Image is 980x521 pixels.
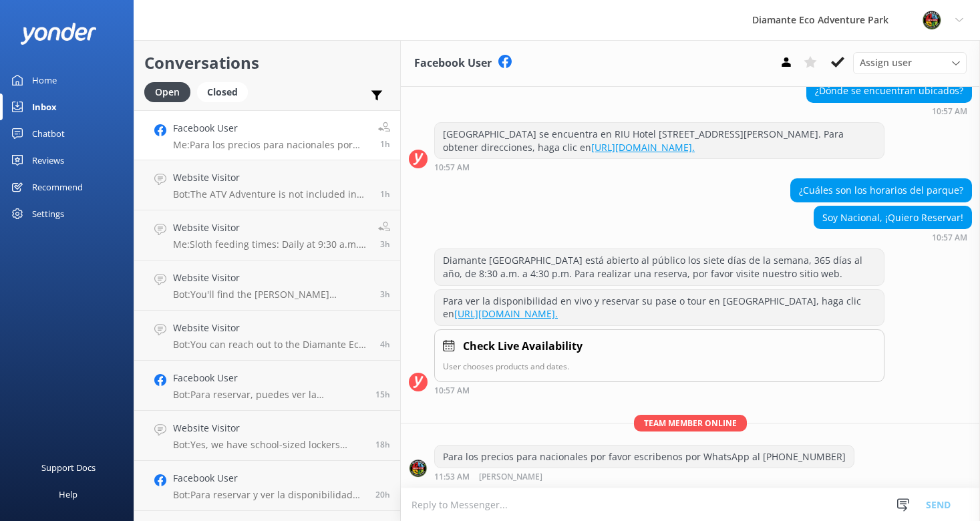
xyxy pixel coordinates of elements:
p: Me: Sloth feeding times: Daily at 9:30 a.m., 12:30 p.m., and 3:30 p.m. (Animal Sanctuary). Arrive... [173,238,368,250]
div: Assign User [853,52,967,73]
p: Bot: Para reservar y ver la disponibilidad en tiempo real, puedes hacerlo en línea a través de es... [173,489,365,501]
strong: 10:57 AM [434,164,470,172]
span: Sep 04 2025 11:53am (UTC -06:00) America/Costa_Rica [380,138,390,150]
div: Sep 04 2025 10:57am (UTC -06:00) America/Costa_Rica [806,106,972,116]
h4: Website Visitor [173,170,370,185]
div: Support Docs [41,454,96,481]
h4: Website Visitor [173,220,368,235]
div: ¿Dónde se encuentran ubicados? [807,79,971,102]
span: Assign user [860,55,912,70]
div: Home [32,67,57,94]
div: Closed [197,82,248,102]
h4: Website Visitor [173,271,370,285]
div: ¿Cuáles son los horarios del parque? [791,179,971,202]
a: Facebook UserMe:Para los precios para nacionales por favor escribenos por WhatsApp al [PHONE_NUMB... [134,110,400,160]
div: Sep 04 2025 11:53am (UTC -06:00) America/Costa_Rica [434,472,854,481]
div: Sep 04 2025 10:57am (UTC -06:00) America/Costa_Rica [814,232,972,242]
div: [GEOGRAPHIC_DATA] se encuentra en RIU Hotel [STREET_ADDRESS][PERSON_NAME]. Para obtener direccion... [435,123,884,158]
a: Website VisitorBot:Yes, we have school-sized lockers available for personal items. If you have la... [134,411,400,461]
span: Sep 03 2025 06:25pm (UTC -06:00) America/Costa_Rica [375,439,390,450]
h4: Website Visitor [173,321,370,335]
h4: Facebook User [173,371,365,385]
span: Sep 04 2025 09:28am (UTC -06:00) America/Costa_Rica [380,289,390,300]
h4: Website Visitor [173,421,365,436]
a: Open [144,84,197,99]
a: Facebook UserBot:Para reservar, puedes ver la disponibilidad en vivo y hacer tu reserva en el sig... [134,361,400,411]
div: Para ver la disponibilidad en vivo y reservar su pase o tour en [GEOGRAPHIC_DATA], haga clic en [435,290,884,325]
a: [URL][DOMAIN_NAME]. [591,141,695,154]
a: Website VisitorBot:You can reach out to the Diamante Eco Adventure Park team by calling [PHONE_NU... [134,311,400,361]
a: [URL][DOMAIN_NAME]. [454,307,558,320]
div: Diamante [GEOGRAPHIC_DATA] está abierto al público los siete días de la semana, 365 días al año, ... [435,249,884,285]
strong: 10:57 AM [434,387,470,395]
div: Reviews [32,147,64,174]
strong: 10:57 AM [932,234,967,242]
a: Closed [197,84,255,99]
a: Website VisitorBot:You'll find the [PERSON_NAME][GEOGRAPHIC_DATA] at [GEOGRAPHIC_DATA], located a... [134,260,400,311]
div: Open [144,82,190,102]
p: Bot: You'll find the [PERSON_NAME][GEOGRAPHIC_DATA] at [GEOGRAPHIC_DATA], located at RIU Hotel [S... [173,289,370,301]
img: 831-1756915225.png [922,10,942,30]
div: Inbox [32,94,57,120]
div: Recommend [32,174,83,200]
h2: Conversations [144,50,390,75]
span: Sep 03 2025 04:57pm (UTC -06:00) America/Costa_Rica [375,489,390,500]
span: Sep 03 2025 09:24pm (UTC -06:00) America/Costa_Rica [375,389,390,400]
h4: Check Live Availability [463,338,583,355]
div: Sep 04 2025 10:57am (UTC -06:00) America/Costa_Rica [434,385,884,395]
div: Settings [32,200,64,227]
p: Bot: You can reach out to the Diamante Eco Adventure Park team by calling [PHONE_NUMBER], sending... [173,339,370,351]
h3: Facebook User [414,55,492,72]
p: Bot: Para reservar, puedes ver la disponibilidad en vivo y hacer tu reserva en el siguiente enlac... [173,389,365,401]
a: Facebook UserBot:Para reservar y ver la disponibilidad en tiempo real, puedes hacerlo en línea a ... [134,461,400,511]
span: Sep 04 2025 09:57am (UTC -06:00) America/Costa_Rica [380,238,390,250]
span: Sep 04 2025 11:10am (UTC -06:00) America/Costa_Rica [380,188,390,200]
p: User chooses products and dates. [443,360,876,373]
div: Soy Nacional, ¡Quiero Reservar! [814,206,971,229]
p: Bot: The ATV Adventure is not included in the Adventure Pass. It's a separate, thrilling experien... [173,188,370,200]
strong: 11:53 AM [434,473,470,481]
span: Sep 04 2025 08:45am (UTC -06:00) America/Costa_Rica [380,339,390,350]
div: Sep 04 2025 10:57am (UTC -06:00) America/Costa_Rica [434,162,884,172]
img: yonder-white-logo.png [20,23,97,45]
span: Team member online [634,415,747,431]
h4: Facebook User [173,121,368,136]
div: Chatbot [32,120,65,147]
strong: 10:57 AM [932,108,967,116]
h4: Facebook User [173,471,365,486]
div: Para los precios para nacionales por favor escribenos por WhatsApp al [PHONE_NUMBER] [435,446,854,468]
p: Me: Para los precios para nacionales por favor escribenos por WhatsApp al [PHONE_NUMBER] [173,139,368,151]
a: Website VisitorBot:The ATV Adventure is not included in the Adventure Pass. It's a separate, thri... [134,160,400,210]
span: [PERSON_NAME] [479,473,542,481]
p: Bot: Yes, we have school-sized lockers available for personal items. If you have larger luggage, ... [173,439,365,451]
a: Website VisitorMe:Sloth feeding times: Daily at 9:30 a.m., 12:30 p.m., and 3:30 p.m. (Animal Sanc... [134,210,400,260]
div: Help [59,481,77,508]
